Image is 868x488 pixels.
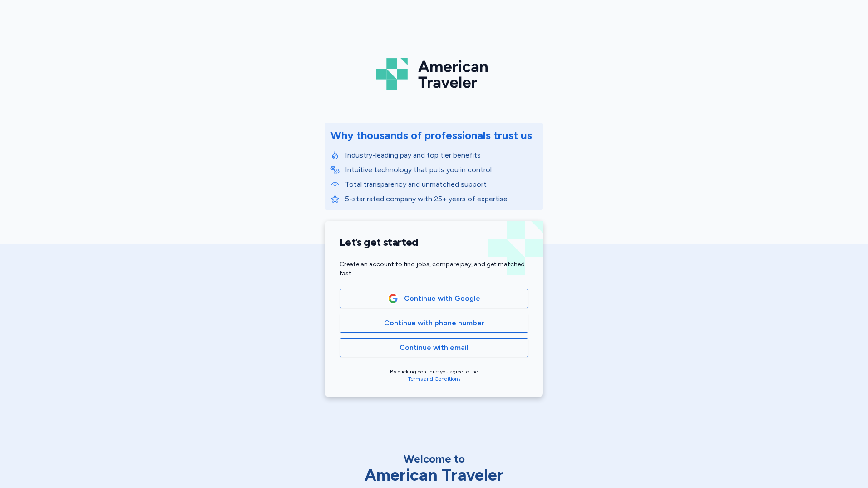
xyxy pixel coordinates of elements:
p: Intuitive technology that puts you in control [345,164,538,175]
h1: Let’s get started [340,235,528,249]
span: Continue with Google [404,293,480,304]
button: Google LogoContinue with Google [340,289,528,308]
p: Total transparency and unmatched support [345,179,538,190]
p: Industry-leading pay and top tier benefits [345,150,538,161]
button: Continue with email [340,338,528,357]
button: Continue with phone number [340,314,528,333]
img: Google Logo [388,294,398,304]
div: Why thousands of professionals trust us [330,128,532,143]
div: American Traveler [339,466,529,484]
img: Logo [376,55,492,94]
div: Create an account to find jobs, compare pay, and get matched fast [340,260,528,278]
p: 5-star rated company with 25+ years of expertise [345,194,538,204]
span: Continue with email [399,342,469,353]
a: Terms and Conditions [408,376,460,382]
div: Welcome to [339,452,529,466]
span: Continue with phone number [384,318,484,329]
div: By clicking continue you agree to the [340,368,528,383]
